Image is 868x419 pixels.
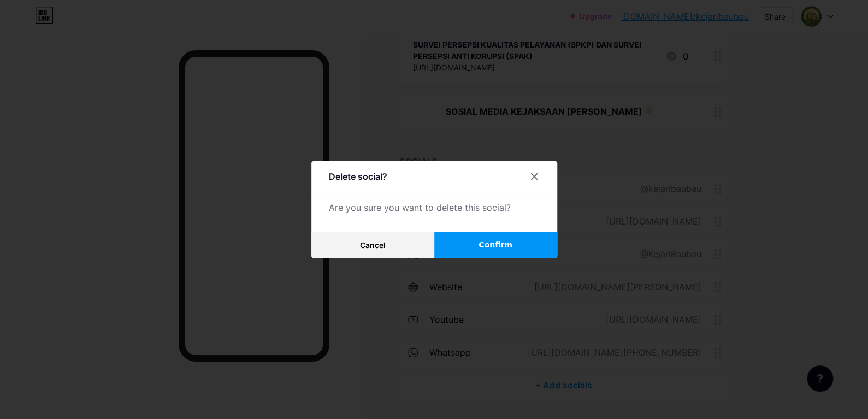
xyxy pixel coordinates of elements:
[434,232,557,258] button: Confirm
[360,240,386,250] span: Cancel
[329,170,387,183] div: Delete social?
[311,232,434,258] button: Cancel
[329,201,540,214] div: Are you sure you want to delete this social?
[479,239,512,251] span: Confirm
